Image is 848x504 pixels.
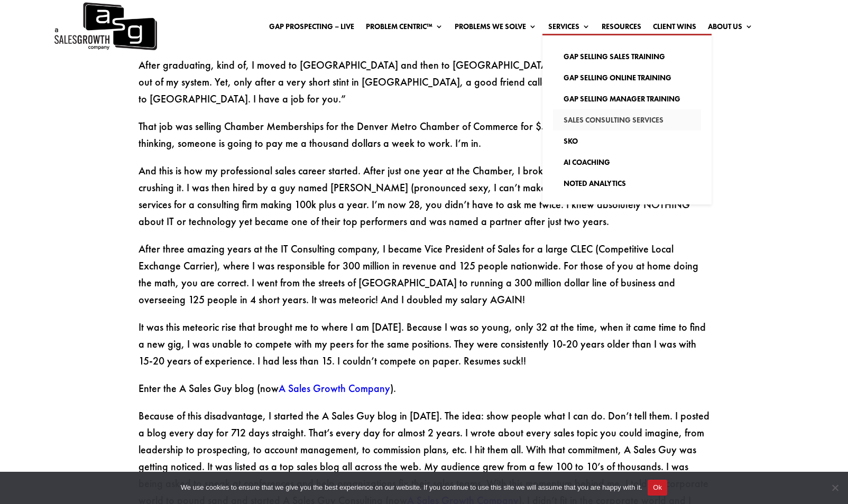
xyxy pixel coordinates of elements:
p: After graduating, kind of, I moved to [GEOGRAPHIC_DATA] and then to [GEOGRAPHIC_DATA] to model. I... [139,57,709,118]
p: That job was selling Chamber Memberships for the Denver Metro Chamber of Commerce for $50,000 a y... [139,118,709,162]
span: We use cookies to ensure that we give you the best experience on our website. If you continue to ... [181,482,642,493]
img: tab_keywords_by_traffic_grey.svg [105,61,114,70]
p: Enter the A Sales Guy blog (now ). [139,380,709,407]
span: No [829,482,840,493]
a: Resources [602,23,641,34]
button: Ok [648,480,667,496]
a: AI Coaching [553,152,701,173]
div: Domain: [DOMAIN_NAME] [27,27,116,36]
p: After three amazing years at the IT Consulting company, I became Vice President of Sales for a la... [139,240,709,319]
a: About Us [708,23,753,34]
div: Domain Overview [40,62,95,69]
img: website_grey.svg [17,27,25,36]
a: Client Wins [653,23,696,34]
img: tab_domain_overview_orange.svg [29,61,37,70]
p: It was this meteoric rise that brought me to where I am [DATE]. Because I was so young, only 32 a... [139,319,709,380]
a: Gap Selling Online Training [553,67,701,88]
a: SKO [553,130,701,152]
a: Services [548,23,590,34]
a: Problem Centric™ [366,23,443,34]
a: Sales Consulting Services [553,109,701,130]
a: Noted Analytics [553,173,701,194]
a: Problems We Solve [455,23,537,34]
a: Gap Selling Sales Training [553,46,701,67]
a: Gap Selling Manager Training [553,88,701,109]
p: And this is how my professional sales career started. After just one year at the Chamber, I broke... [139,162,709,240]
img: logo_orange.svg [17,17,25,25]
div: v 4.0.25 [30,17,52,25]
div: Keywords by Traffic [117,62,178,69]
a: A Sales Growth Company [279,381,390,395]
a: Gap Prospecting – LIVE [269,23,354,34]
